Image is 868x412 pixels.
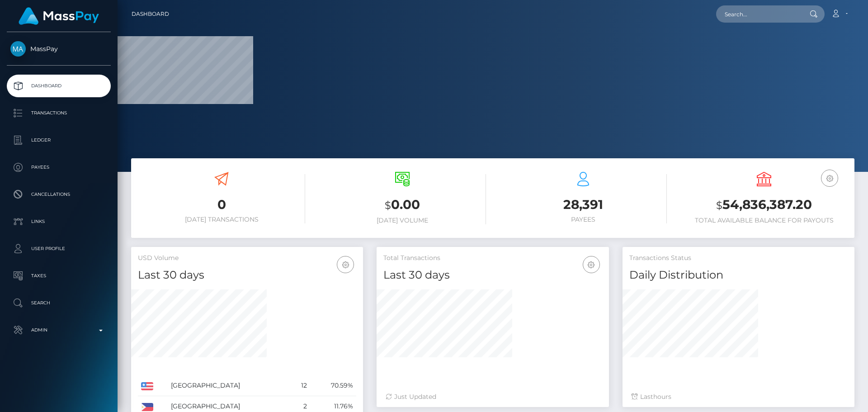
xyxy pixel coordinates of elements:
h3: 0 [138,196,305,213]
input: Search... [716,5,801,23]
h5: USD Volume [138,254,356,263]
a: Search [7,292,111,314]
a: Cancellations [7,183,111,206]
img: US.png [141,382,153,390]
td: 12 [290,375,310,396]
a: Links [7,210,111,233]
h5: Transactions Status [629,254,848,263]
p: Cancellations [10,188,107,201]
p: Payees [10,161,107,174]
p: Ledger [10,133,107,147]
h6: [DATE] Volume [319,217,486,224]
a: Transactions [7,102,111,124]
a: Payees [7,156,111,179]
span: MassPay [7,45,111,53]
div: Just Updated [386,392,599,402]
h6: Total Available Balance for Payouts [680,217,848,224]
div: Last hours [632,392,845,402]
h5: Total Transactions [383,254,602,263]
a: Admin [7,319,111,341]
img: PH.png [141,403,153,411]
h6: [DATE] Transactions [138,216,305,223]
h3: 54,836,387.20 [680,196,848,214]
h3: 28,391 [500,196,667,213]
td: 70.59% [310,375,356,396]
p: Transactions [10,106,107,120]
h4: Last 30 days [383,267,602,283]
img: MassPay [10,41,26,57]
p: Dashboard [10,79,107,93]
small: $ [716,199,722,212]
a: User Profile [7,237,111,260]
td: [GEOGRAPHIC_DATA] [168,375,290,396]
a: Dashboard [7,75,111,97]
p: User Profile [10,242,107,256]
p: Links [10,215,107,228]
p: Taxes [10,269,107,283]
small: $ [385,199,391,212]
img: MassPay Logo [19,7,99,25]
h4: Last 30 days [138,267,356,283]
a: Dashboard [132,5,169,24]
h4: Daily Distribution [629,267,848,283]
a: Ledger [7,129,111,152]
h3: 0.00 [319,196,486,214]
a: Taxes [7,265,111,287]
p: Search [10,296,107,310]
h6: Payees [500,216,667,223]
p: Admin [10,323,107,337]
